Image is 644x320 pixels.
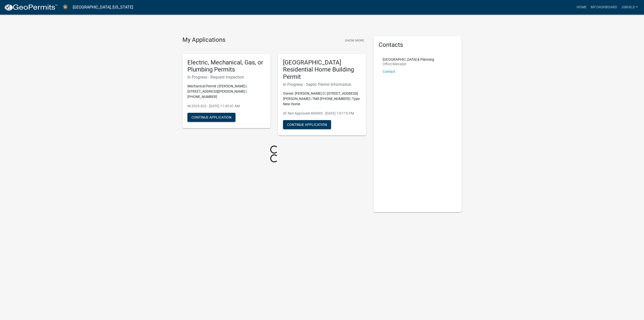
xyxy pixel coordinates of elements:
img: Abbeville County, South Carolina [62,4,69,11]
a: [GEOGRAPHIC_DATA], [US_STATE] [73,3,133,12]
p: Owner: [PERSON_NAME] D | [STREET_ADDRESS][PERSON_NAME] | TMS [PHONE_NUMBER] | Type: New Home [283,91,361,107]
button: Continue Application [283,120,331,129]
a: My Dashboard [589,3,619,12]
p: SF-Not Approved-469093 - [DATE] 7:47:15 PM [283,111,361,116]
button: Continue Application [187,113,235,122]
button: Show More [343,36,366,45]
p: [GEOGRAPHIC_DATA] & Planning [383,58,434,61]
h4: My Applications [182,36,225,44]
h5: [GEOGRAPHIC_DATA] Residential Home Building Permit [283,59,361,81]
p: M-2025-422 - [DATE] 11:45:41 AM [187,103,265,109]
h5: Contacts [379,41,457,49]
a: Contact [383,69,395,74]
h6: In Progress - Request Inspection [187,75,265,80]
a: jsbuild [619,3,640,12]
a: Home [575,3,589,12]
h6: In Progress - Septic Permit Information [283,82,361,87]
h5: Electric, Mechanical, Gas, or Plumbing Permits [187,59,265,74]
p: Mechanical Permit | [PERSON_NAME] | [STREET_ADDRESS][PERSON_NAME] | [PHONE_NUMBER] [187,84,265,99]
p: Office Manager [383,62,434,66]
